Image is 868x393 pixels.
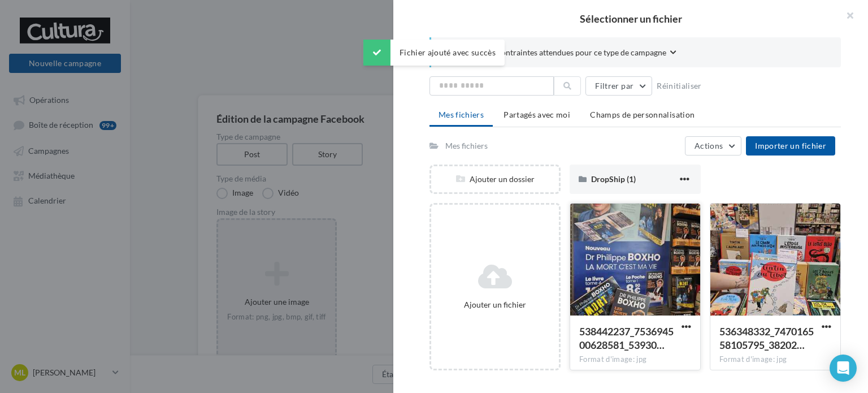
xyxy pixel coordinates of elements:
[579,325,674,351] span: 538442237_753694500628581_5393076260690231837_n
[439,110,484,119] span: Mes fichiers
[449,46,676,61] button: Consulter les contraintes attendues pour ce type de campagne
[591,174,636,184] span: DropShip (1)
[719,325,814,351] span: 536348332_747016558105795_3820287818077442335_n
[755,141,826,150] span: Importer un fichier
[590,110,695,119] span: Champs de personnalisation
[411,14,850,24] h2: Sélectionner un fichier
[652,79,706,93] button: Réinitialiser
[579,355,691,365] div: Format d'image: jpg
[449,47,666,58] span: Consulter les contraintes attendues pour ce type de campagne
[436,299,554,310] div: Ajouter un fichier
[585,76,652,96] button: Filtrer par
[746,136,835,156] button: Importer un fichier
[504,110,570,119] span: Partagés avec moi
[685,136,741,156] button: Actions
[830,355,857,382] div: Open Intercom Messenger
[445,140,488,152] div: Mes fichiers
[719,355,831,365] div: Format d'image: jpg
[695,141,723,150] span: Actions
[363,40,505,66] div: Fichier ajouté avec succès
[431,174,559,185] div: Ajouter un dossier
